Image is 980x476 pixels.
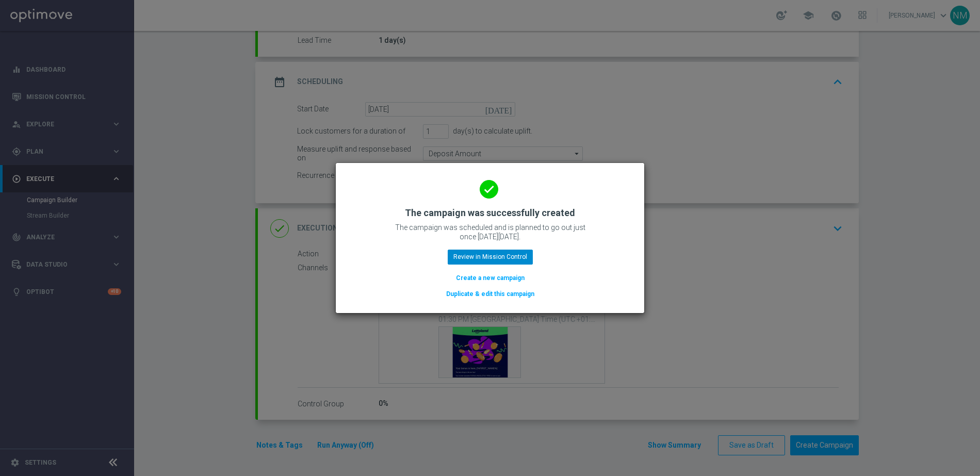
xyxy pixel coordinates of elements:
[387,223,593,241] p: The campaign was scheduled and is planned to go out just once [DATE][DATE].
[405,207,575,219] h2: The campaign was successfully created
[445,288,535,300] button: Duplicate & edit this campaign
[448,250,533,264] button: Review in Mission Control
[480,180,498,199] i: done
[455,272,526,284] button: Create a new campaign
